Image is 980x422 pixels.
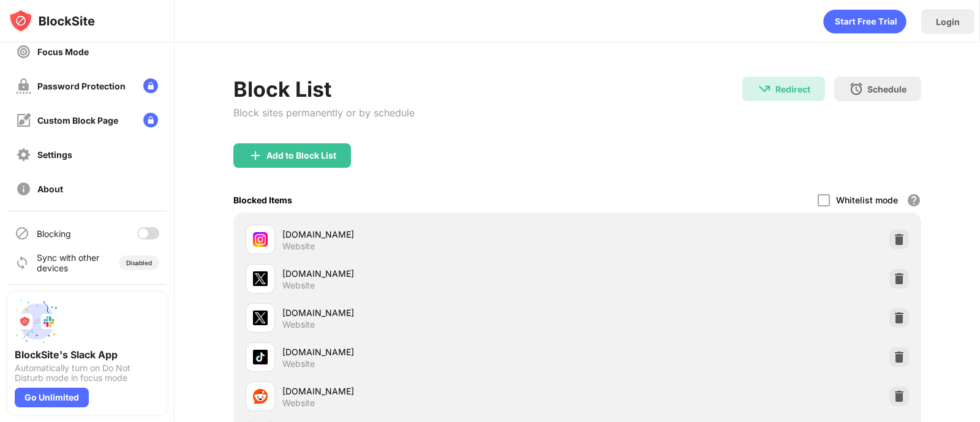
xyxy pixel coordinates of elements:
[16,147,31,162] img: settings-off.svg
[253,311,268,325] img: favicons
[37,81,126,91] div: Password Protection
[282,241,315,252] div: Website
[15,300,59,344] img: push-slack.svg
[282,385,578,398] div: [DOMAIN_NAME]
[16,181,31,197] img: about-off.svg
[143,113,158,127] img: lock-menu.svg
[282,358,315,369] div: Website
[37,115,118,126] div: Custom Block Page
[282,319,315,330] div: Website
[233,107,415,119] div: Block sites permanently or by schedule
[37,149,72,160] div: Settings
[253,271,268,286] img: favicons
[282,228,578,241] div: [DOMAIN_NAME]
[233,77,415,102] div: Block List
[15,226,29,241] img: blocking-icon.svg
[823,9,907,34] div: animation
[143,78,158,93] img: lock-menu.svg
[15,388,89,407] div: Go Unlimited
[37,228,71,239] div: Blocking
[253,350,268,364] img: favicons
[16,78,31,94] img: password-protection-off.svg
[282,306,578,319] div: [DOMAIN_NAME]
[836,195,898,205] div: Whitelist mode
[233,195,292,205] div: Blocked Items
[16,44,31,59] img: focus-off.svg
[126,259,152,266] div: Disabled
[936,17,960,27] div: Login
[15,255,29,270] img: sync-icon.svg
[266,151,336,160] div: Add to Block List
[15,363,159,383] div: Automatically turn on Do Not Disturb mode in focus mode
[282,345,578,358] div: [DOMAIN_NAME]
[37,184,63,194] div: About
[15,349,159,361] div: BlockSite's Slack App
[867,84,907,94] div: Schedule
[282,267,578,280] div: [DOMAIN_NAME]
[16,113,31,128] img: customize-block-page-off.svg
[37,252,100,273] div: Sync with other devices
[282,280,315,291] div: Website
[37,47,89,57] div: Focus Mode
[253,389,268,404] img: favicons
[775,84,810,94] div: Redirect
[253,232,268,247] img: favicons
[282,398,315,409] div: Website
[9,9,95,33] img: logo-blocksite.svg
